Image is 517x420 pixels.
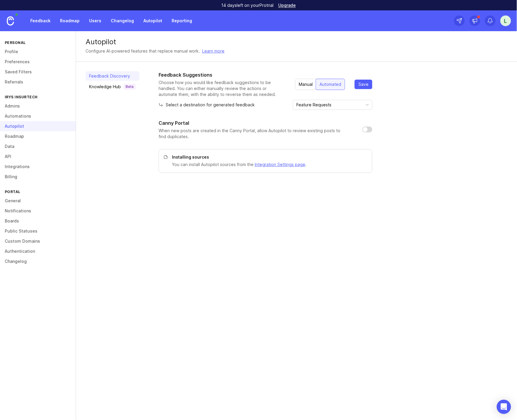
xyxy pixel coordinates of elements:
a: Changelog [107,15,137,26]
a: Upgrade [278,3,296,7]
p: When new posts are created in the Canny Portal, allow Autopilot to review existing posts to find ... [159,128,353,140]
div: Open Intercom Messenger [497,400,511,414]
button: L [500,15,511,26]
button: Save [355,80,372,89]
p: Select a destination for generated feedback [159,102,255,108]
a: Feedback [27,15,54,26]
a: Knowledge HubBeta [86,82,140,91]
div: Configure AI-powered features that replace manual work. [86,48,200,54]
p: 14 days left on your Pro trial [221,2,273,8]
p: Choose how you would like feedback suggestions to be handled. You can either manually review the ... [159,80,286,97]
div: toggle menu [293,100,372,110]
p: Installing sources [172,154,365,160]
span: Save [358,81,369,87]
a: Integration Settings page [255,162,305,167]
button: Automated [316,79,345,90]
svg: toggle icon [363,102,372,107]
a: Autopilot [140,15,166,26]
a: Users [86,15,105,26]
a: Feedback Discovery [86,71,140,81]
h1: Feedback Suggestions [159,71,286,78]
button: Manual [295,79,316,90]
div: Autopilot [86,38,507,45]
div: Manual [295,79,316,90]
p: You can install Autopilot sources from the . [172,161,365,168]
input: Feature Requests [296,102,362,108]
div: Knowledge Hub [89,84,136,90]
img: Canny Home [7,16,14,26]
a: Reporting [168,15,196,26]
h1: Canny Portal [159,119,189,127]
a: Roadmap [56,15,83,26]
p: Beta [126,84,134,89]
a: Learn more [202,48,224,54]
